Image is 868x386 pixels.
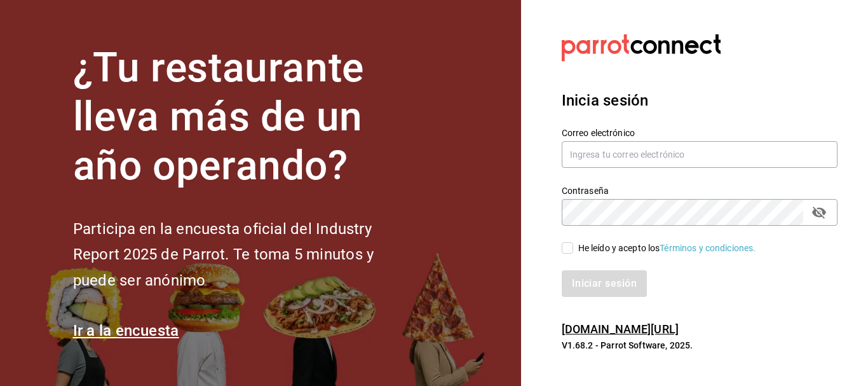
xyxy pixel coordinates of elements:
div: He leído y acepto los [578,242,756,255]
input: Ingresa tu correo electrónico [562,141,837,168]
h1: ¿Tu restaurante lleva más de un año operando? [73,44,416,190]
label: Correo electrónico [562,128,837,137]
p: V1.68.2 - Parrot Software, 2025. [562,339,837,352]
label: Contraseña [562,186,837,195]
h2: Participa en la encuesta oficial del Industry Report 2025 de Parrot. Te toma 5 minutos y puede se... [73,216,416,294]
button: passwordField [808,202,830,223]
a: [DOMAIN_NAME][URL] [562,322,679,336]
a: Ir a la encuesta [73,322,179,340]
h3: Inicia sesión [562,89,837,112]
a: Términos y condiciones. [660,243,756,253]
